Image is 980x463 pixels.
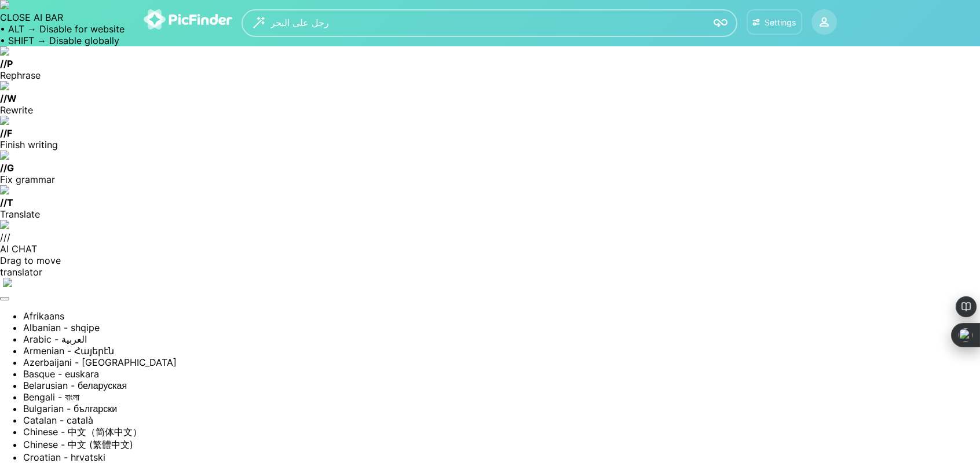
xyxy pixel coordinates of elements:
a: Armenian - Հայերէն [23,345,114,357]
a: Afrikaans [23,310,64,322]
a: Croatian - hrvatski [23,451,105,463]
a: Basque - euskara [23,368,99,380]
a: Arabic - ‎‫العربية‬‎ [23,333,87,345]
a: Belarusian - беларуская [23,380,127,391]
a: Bengali - বাংলা [23,391,79,403]
a: Chinese - 中文 (繁體中文) [23,439,133,450]
a: Catalan - català [23,414,93,426]
img: right-arrow.png [3,278,12,287]
a: Albanian - shqipe [23,322,100,333]
a: Bulgarian - български [23,403,117,414]
a: Chinese - 中文（简体中文） [23,426,142,438]
a: Azerbaijani - [GEOGRAPHIC_DATA] [23,357,177,368]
